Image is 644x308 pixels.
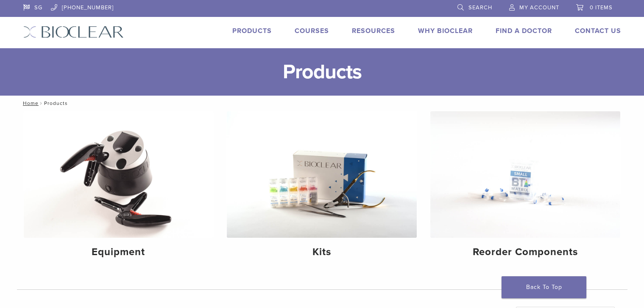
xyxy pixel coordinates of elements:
a: Equipment [24,111,214,265]
nav: Products [17,96,627,111]
a: Why Bioclear [418,27,473,35]
a: Contact Us [575,27,621,35]
img: Reorder Components [430,111,620,238]
img: Bioclear [23,26,124,38]
a: Reorder Components [430,111,620,265]
a: Back To Top [502,276,586,298]
h4: Reorder Components [437,245,613,260]
span: 0 items [590,4,613,11]
a: Kits [227,111,417,265]
img: Equipment [24,111,214,238]
h4: Equipment [31,245,207,260]
span: / [39,101,44,105]
a: Home [20,100,39,106]
a: Products [232,27,272,35]
a: Find A Doctor [496,27,552,35]
span: My Account [519,4,559,11]
a: Resources [352,27,395,35]
span: Search [468,4,492,11]
img: Kits [227,111,417,238]
h4: Kits [234,245,410,260]
a: Courses [295,27,329,35]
